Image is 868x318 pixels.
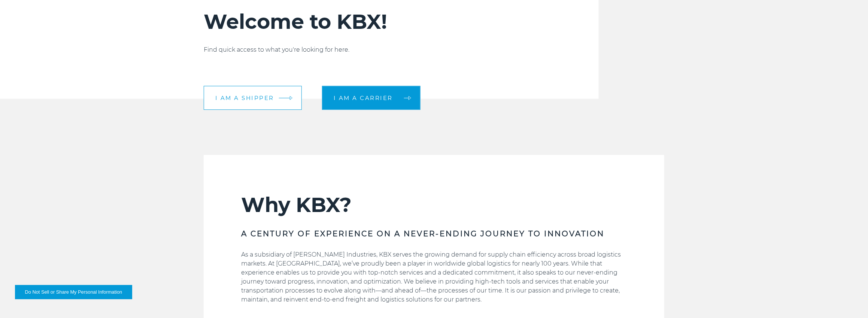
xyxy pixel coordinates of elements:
[241,193,627,217] h2: Why KBX?
[204,9,594,34] h2: Welcome to KBX!
[290,96,293,100] img: arrow
[322,86,421,110] a: I am a carrier arrow arrow
[241,228,627,239] h3: A CENTURY OF EXPERIENCE ON A NEVER-ENDING JOURNEY TO INNOVATION
[215,95,274,101] span: I am a shipper
[15,285,132,299] button: Do Not Sell or Share My Personal Information
[204,45,594,54] p: Find quick access to what you're looking for here.
[334,95,393,101] span: I am a carrier
[204,86,302,110] a: I am a shipper arrow arrow
[241,250,627,304] p: As a subsidiary of [PERSON_NAME] Industries, KBX serves the growing demand for supply chain effic...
